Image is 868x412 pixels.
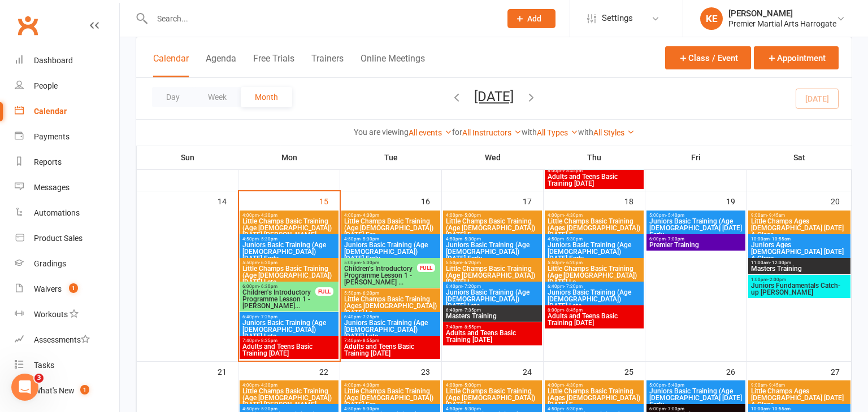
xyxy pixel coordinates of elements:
[259,314,277,319] span: - 7:25pm
[34,56,73,65] div: Dashboard
[537,128,578,137] a: All Types
[578,128,593,137] strong: with
[340,146,442,169] th: Tue
[666,213,684,218] span: - 5:40pm
[15,73,119,99] a: People
[242,260,336,265] span: 5:50pm
[547,388,641,408] span: Little Champs Basic Training (Ages [DEMOGRAPHIC_DATA]) [DATE] E...
[15,277,119,302] a: Waivers 1
[361,383,379,388] span: - 4:30pm
[15,150,119,175] a: Reports
[15,226,119,251] a: Product Sales
[767,383,785,388] span: - 9:45am
[137,146,238,169] th: Sun
[409,128,452,137] a: All events
[547,284,641,289] span: 6:40pm
[649,218,743,238] span: Juniors Basic Training (Age [DEMOGRAPHIC_DATA] [DATE] Early
[754,46,839,69] button: Appointment
[361,236,379,242] span: - 5:30pm
[564,308,583,313] span: - 8:45pm
[152,87,194,107] button: Day
[624,362,645,380] div: 25
[344,314,438,319] span: 6:40pm
[547,383,641,388] span: 4:00pm
[15,353,119,378] a: Tasks
[665,46,751,69] button: Class / Event
[242,289,316,309] span: Children's Introductory Programme Lesson 1 - [PERSON_NAME]...
[445,284,540,289] span: 6:40pm
[242,383,336,388] span: 4:00pm
[361,213,379,218] span: - 4:30pm
[666,236,684,242] span: - 7:00pm
[34,335,90,344] div: Assessments
[445,308,540,313] span: 6:40pm
[445,242,540,262] span: Juniors Basic Training (Age [DEMOGRAPHIC_DATA]) [DATE] Early
[523,362,543,380] div: 24
[547,168,641,173] span: 8:00pm
[767,213,785,218] span: - 9:45am
[34,234,83,243] div: Product Sales
[242,242,336,262] span: Juniors Basic Training (Age [DEMOGRAPHIC_DATA]) [DATE] Early
[750,388,848,408] span: Little Champs Ages [DEMOGRAPHIC_DATA] [DATE] A Class
[474,89,514,104] button: [DATE]
[547,260,641,265] span: 5:50pm
[242,213,336,218] span: 4:00pm
[344,236,438,242] span: 4:50pm
[14,11,42,40] a: Clubworx
[149,11,493,27] input: Search...
[319,362,340,380] div: 22
[15,175,119,200] a: Messages
[259,236,277,242] span: - 5:30pm
[34,361,54,370] div: Tasks
[354,128,409,137] strong: You are viewing
[462,308,481,313] span: - 7:35pm
[15,378,119,404] a: What's New1
[242,265,336,286] span: Little Champs Basic Training (Age [DEMOGRAPHIC_DATA]) [DATE] Late
[527,14,541,23] span: Add
[462,213,481,218] span: - 5:00pm
[547,242,641,262] span: Juniors Basic Training (Age [DEMOGRAPHIC_DATA]) [DATE] Early
[445,330,540,343] span: Adults and Teens Basic Training [DATE]
[34,81,58,90] div: People
[445,388,540,408] span: Little Champs Basic Training (Age [DEMOGRAPHIC_DATA]) [DATE] E...
[259,213,277,218] span: - 4:30pm
[15,302,119,327] a: Workouts
[462,325,481,330] span: - 8:55pm
[34,107,67,116] div: Calendar
[831,362,851,380] div: 27
[544,146,645,169] th: Thu
[649,388,743,408] span: Juniors Basic Training (Age [DEMOGRAPHIC_DATA] [DATE] Early
[80,385,89,395] span: 1
[344,338,438,343] span: 7:40pm
[421,191,441,210] div: 16
[153,53,189,77] button: Calendar
[547,218,641,238] span: Little Champs Basic Training (Ages [DEMOGRAPHIC_DATA]) [DATE] E...
[445,289,540,309] span: Juniors Basic Training (Age [DEMOGRAPHIC_DATA]) [DATE] Late
[344,291,438,296] span: 5:50pm
[602,6,633,31] span: Settings
[445,265,540,286] span: Little Champs Basic Training (Age [DEMOGRAPHIC_DATA]) [DATE] L...
[564,236,583,242] span: - 5:30pm
[547,236,641,242] span: 4:50pm
[564,213,583,218] span: - 4:30pm
[547,265,641,286] span: Little Champs Basic Training (Age [DEMOGRAPHIC_DATA]) [DATE] La...
[361,291,379,296] span: - 6:20pm
[750,218,848,238] span: Little Champs Ages [DEMOGRAPHIC_DATA] [DATE] A Class
[242,388,336,408] span: Little Champs Basic Training (Age [DEMOGRAPHIC_DATA]) [DATE] [PERSON_NAME]...
[564,406,583,411] span: - 5:30pm
[361,338,379,343] span: - 8:55pm
[522,128,537,137] strong: with
[218,191,238,210] div: 14
[206,53,236,77] button: Agenda
[344,388,438,408] span: Little Champs Basic Training (Age [DEMOGRAPHIC_DATA]) [DATE] Ear...
[700,7,723,30] div: KE
[649,236,743,242] span: 6:00pm
[15,251,119,277] a: Gradings
[649,383,743,388] span: 5:00pm
[218,362,238,380] div: 21
[15,48,119,73] a: Dashboard
[34,183,70,192] div: Messages
[442,146,544,169] th: Wed
[34,157,62,166] div: Reports
[750,383,848,388] span: 9:00am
